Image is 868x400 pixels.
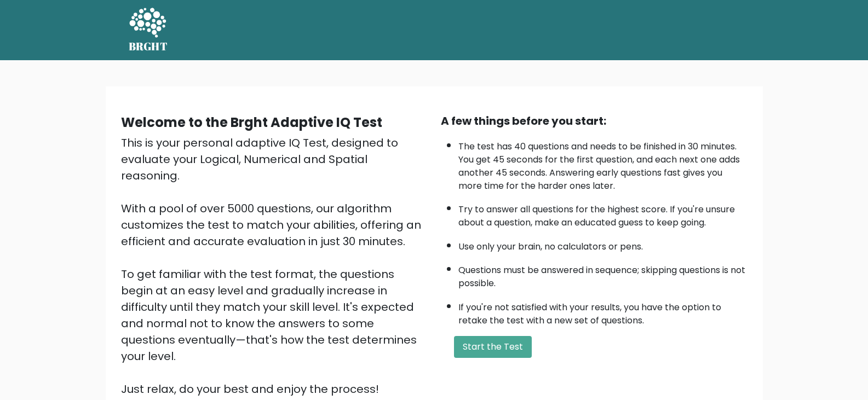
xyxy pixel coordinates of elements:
[121,113,382,131] b: Welcome to the Brght Adaptive IQ Test
[121,135,428,397] div: This is your personal adaptive IQ Test, designed to evaluate your Logical, Numerical and Spatial ...
[458,258,748,290] li: Questions must be answered in sequence; skipping questions is not possible.
[458,235,748,253] li: Use only your brain, no calculators or pens.
[441,113,748,129] div: A few things before you start:
[129,40,168,53] h5: BRGHT
[458,135,748,193] li: The test has 40 questions and needs to be finished in 30 minutes. You get 45 seconds for the firs...
[454,336,532,358] button: Start the Test
[458,198,748,229] li: Try to answer all questions for the highest score. If you're unsure about a question, make an edu...
[129,4,168,56] a: BRGHT
[458,295,748,327] li: If you're not satisfied with your results, you have the option to retake the test with a new set ...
